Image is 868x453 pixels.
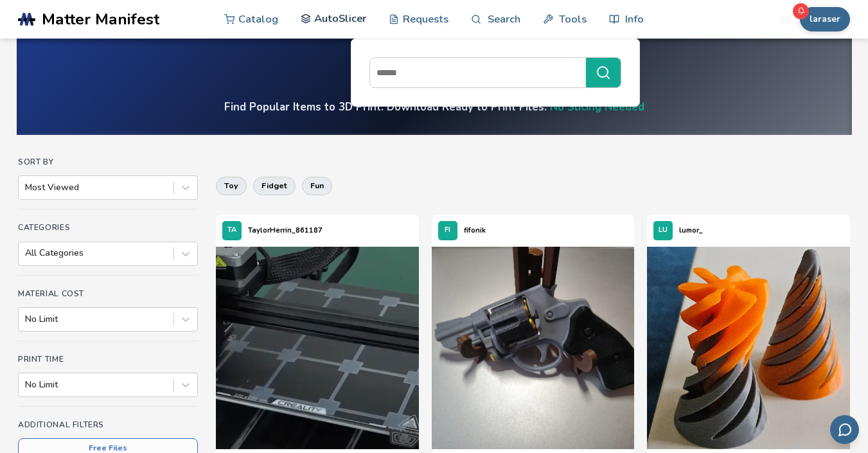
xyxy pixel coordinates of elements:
span: FI [445,226,450,235]
input: No Limit [25,380,28,390]
h4: Find Popular Items to 3D Print. Download Ready to Print Files. [224,100,644,114]
span: LU [659,226,668,235]
span: TA [227,226,236,235]
a: No Slicing Needed [550,100,644,114]
h4: Categories [18,223,198,232]
button: laraser [800,7,850,31]
p: fifonik [464,224,486,237]
input: Most Viewed [25,182,28,193]
h4: Material Cost [18,289,198,298]
h4: Sort By [18,157,198,166]
h4: Print Time [18,355,198,364]
p: lumor_ [679,224,703,237]
input: No Limit [25,314,28,324]
button: toy [216,177,247,195]
button: fidget [253,177,296,195]
button: fun [302,177,332,195]
button: Send feedback via email [830,415,859,444]
p: TaylorHerrin_861187 [248,224,323,237]
span: Matter Manifest [42,10,159,28]
h4: Additional Filters [18,420,198,429]
input: All Categories [25,248,28,258]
